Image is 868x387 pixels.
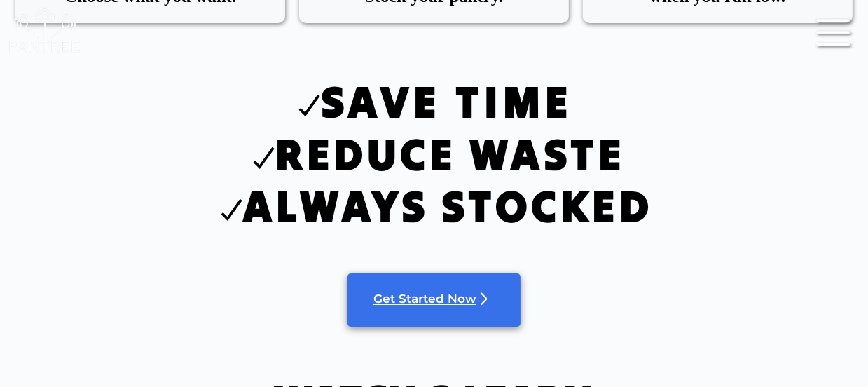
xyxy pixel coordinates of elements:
div: ALWAYS STOCKED [244,144,653,233]
img: Pantree Logo [219,197,244,230]
div: REDUCE WASTE [276,92,626,182]
img: Menu Icon [814,10,858,48]
a: Get Started Now [347,273,521,327]
img: 152071233-a236a5df-14d4-4516-a59d-4acbf1cda64d.png [473,289,495,311]
img: Pantree Logo [5,4,82,53]
div: SAVE TIME [322,39,574,129]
